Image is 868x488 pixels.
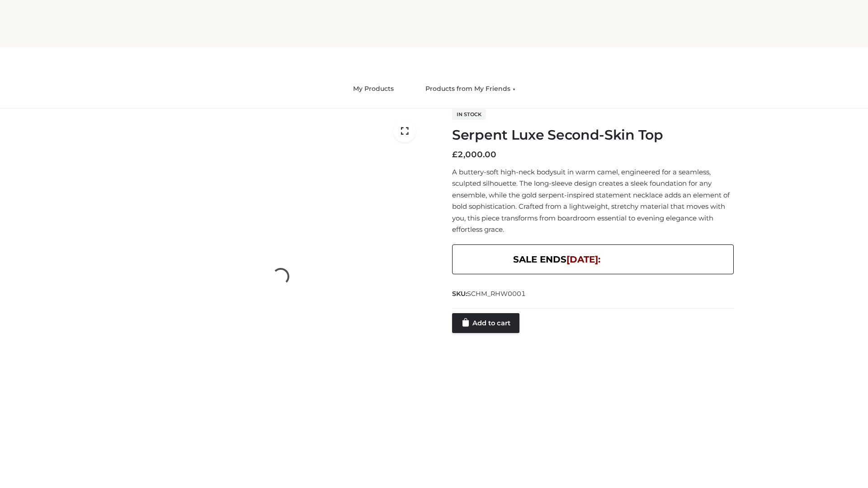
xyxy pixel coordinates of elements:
span: SKU: [452,288,527,299]
span: [DATE]: [566,254,600,265]
span: In stock [452,109,486,120]
span: SCHM_RHW0001 [467,290,526,298]
a: My Products [346,79,401,99]
a: Products from My Friends [419,79,522,99]
a: Add to cart [452,313,519,333]
div: SALE ENDS [452,244,734,274]
bdi: 2,000.00 [452,150,496,160]
span: £ [452,150,458,160]
h1: Serpent Luxe Second-Skin Top [452,127,734,143]
p: A buttery-soft high-neck bodysuit in warm camel, engineered for a seamless, sculpted silhouette. ... [452,166,734,235]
